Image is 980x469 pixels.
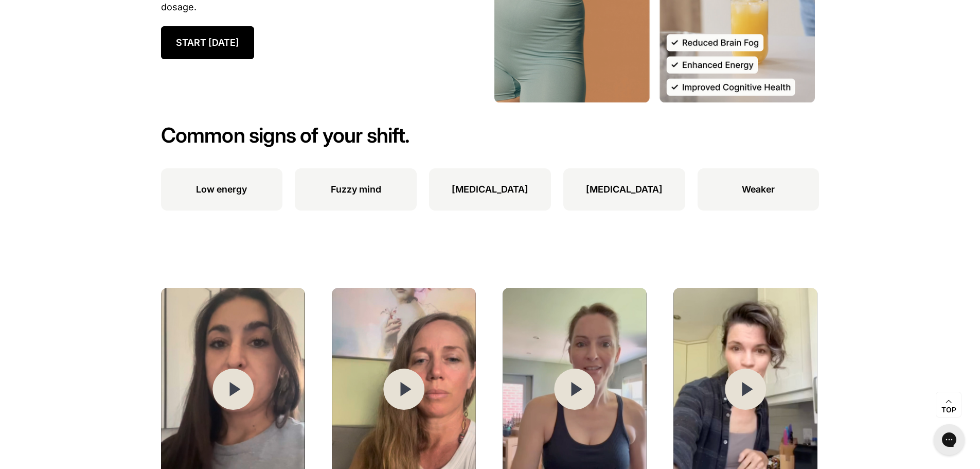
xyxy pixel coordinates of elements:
p: Low energy [196,183,247,196]
p: Fuzzy mind [331,183,381,196]
p: [MEDICAL_DATA] [586,183,663,196]
span: Top [941,406,956,415]
a: START [DATE] [161,26,254,59]
p: Weaker [742,183,775,196]
iframe: Gorgias live chat messenger [929,421,970,459]
p: [MEDICAL_DATA] [452,183,528,196]
h2: Common signs of your shift. [161,123,819,148]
